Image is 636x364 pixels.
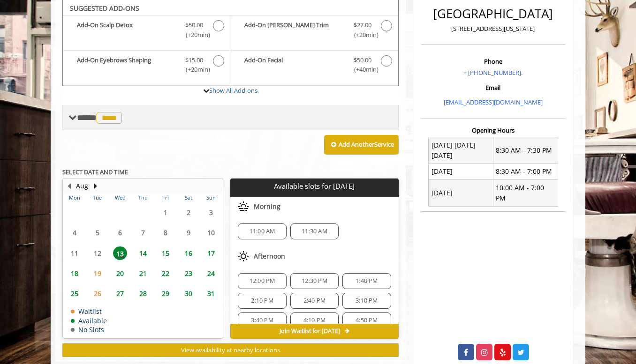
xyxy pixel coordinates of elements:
span: 16 [182,246,196,260]
span: (+20min ) [348,30,376,40]
p: Available slots for [DATE] [234,182,394,190]
div: 2:40 PM [290,293,339,309]
div: 4:50 PM [342,312,391,328]
a: Show All Add-ons [209,86,257,95]
td: [DATE] [429,163,493,179]
h3: Opening Hours [421,127,565,134]
button: Next Month [91,181,99,191]
b: Add-On Facial [244,55,344,75]
button: View availability at nearby locations [62,343,399,357]
td: Select day16 [177,243,199,263]
b: Add Another Service [339,140,394,149]
span: $27.00 [354,20,371,30]
div: 4:10 PM [290,312,339,328]
th: Sat [177,193,199,202]
th: Mon [63,193,86,202]
span: 29 [159,287,173,300]
label: Add-On Scalp Detox [68,20,225,42]
img: afternoon slots [238,251,249,262]
div: 12:00 PM [238,273,286,289]
td: Select day15 [154,243,177,263]
div: 2:10 PM [238,293,286,309]
span: 1:40 PM [356,277,378,285]
span: 22 [159,267,173,280]
a: [EMAIL_ADDRESS][DOMAIN_NAME] [444,98,543,106]
td: 8:30 AM - 7:30 PM [493,137,558,164]
td: Select day21 [131,263,154,283]
td: [DATE] [DATE] [DATE] [429,137,493,164]
span: 12:30 PM [302,277,327,285]
label: Add-On Eyebrows Shaping [68,55,225,77]
td: Select day26 [86,283,108,304]
img: morning slots [238,201,249,212]
span: 26 [91,287,105,300]
span: 21 [136,267,150,280]
td: Select day17 [200,243,223,263]
td: Select day30 [177,283,199,304]
td: Select day18 [63,263,86,283]
button: Add AnotherService [324,135,399,155]
td: 10:00 AM - 7:00 PM [493,180,558,207]
span: (+40min ) [348,65,376,74]
span: 30 [182,287,196,300]
a: + [PHONE_NUMBER]. [463,68,522,77]
td: No Slots [71,326,107,333]
p: [STREET_ADDRESS][US_STATE] [424,24,563,34]
span: 4:50 PM [356,317,378,324]
span: 23 [182,267,196,280]
div: 11:00 AM [238,223,286,239]
span: 11:30 AM [302,228,327,235]
td: Available [71,317,107,324]
span: 20 [113,267,127,280]
div: 12:30 PM [290,273,339,289]
span: 2:10 PM [251,297,273,305]
td: Select day27 [109,283,131,304]
div: 11:30 AM [290,223,339,239]
th: Wed [109,193,131,202]
td: Select day31 [200,283,223,304]
label: Add-On Facial [235,55,393,77]
span: View availability at nearby locations [181,346,280,354]
span: 13 [113,246,127,260]
span: Morning [254,203,280,210]
td: Waitlist [71,308,107,315]
b: SELECT DATE AND TIME [62,168,128,176]
span: 15 [159,246,173,260]
td: Select day13 [109,243,131,263]
td: [DATE] [429,180,493,207]
span: 18 [68,267,82,280]
span: 3:40 PM [251,317,273,324]
span: 31 [204,287,218,300]
span: 4:10 PM [303,317,326,324]
th: Fri [154,193,177,202]
span: Join Waitlist for [DATE] [280,327,340,335]
span: (+20min ) [181,30,208,40]
h3: Phone [424,58,563,65]
div: 1:40 PM [342,273,391,289]
span: 27 [113,287,127,300]
td: Select day19 [86,263,108,283]
span: 11:00 AM [250,228,275,235]
td: Select day28 [131,283,154,304]
b: SUGGESTED ADD-ONS [70,4,139,13]
th: Sun [200,193,223,202]
b: Add-On Scalp Detox [77,20,176,40]
span: 19 [91,267,105,280]
span: 2:40 PM [303,297,326,305]
span: 12:00 PM [250,277,275,285]
span: 24 [204,267,218,280]
td: Select day23 [177,263,199,283]
span: 17 [204,246,218,260]
span: Afternoon [254,253,285,260]
td: Select day29 [154,283,177,304]
th: Thu [131,193,154,202]
span: 28 [136,287,150,300]
span: 14 [136,246,150,260]
button: Aug [76,181,88,191]
div: 3:10 PM [342,293,391,309]
label: Add-On Beard Trim [235,20,393,42]
td: Select day20 [109,263,131,283]
b: Add-On Eyebrows Shaping [77,55,176,75]
td: Select day22 [154,263,177,283]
